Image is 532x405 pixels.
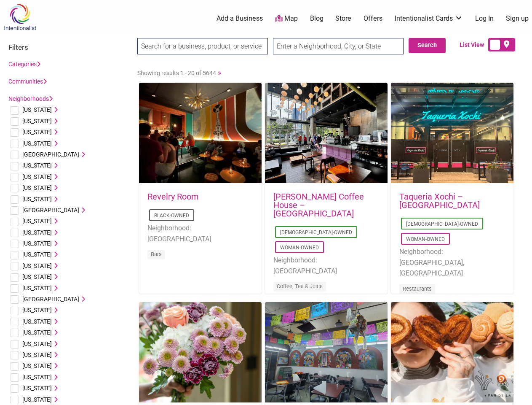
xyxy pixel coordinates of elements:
a: [DEMOGRAPHIC_DATA]-Owned [280,229,352,235]
a: Offers [364,14,382,23]
span: [US_STATE] [22,329,52,336]
a: Black-Owned [154,213,189,219]
a: Log In [475,14,494,23]
span: [US_STATE] [22,396,52,403]
span: [US_STATE] [22,340,52,347]
span: [US_STATE] [22,184,52,191]
a: Store [335,14,351,23]
span: [US_STATE] [22,240,52,247]
a: Woman-Owned [406,236,445,242]
a: Neighborhoods [8,95,53,102]
li: Neighborhood: [GEOGRAPHIC_DATA], [GEOGRAPHIC_DATA] [399,246,505,279]
a: Taqueria Xochi – [GEOGRAPHIC_DATA] [399,192,480,210]
a: Add a Business [217,14,263,23]
a: Communities [8,78,47,85]
h3: Filters [8,43,129,51]
span: [US_STATE] [22,129,52,135]
input: Search for a business, product, or service [137,38,268,54]
a: Restaurants [403,286,432,292]
span: [US_STATE] [22,162,52,169]
a: Woman-Owned [280,245,319,251]
span: [US_STATE] [22,362,52,369]
a: [PERSON_NAME] Coffee House – [GEOGRAPHIC_DATA] [273,192,364,219]
input: Enter a Neighborhood, City, or State [273,38,404,54]
span: [US_STATE] [22,374,52,381]
span: [US_STATE] [22,273,52,280]
button: Search [409,38,446,53]
a: Revelry Room [147,192,199,202]
a: » [218,68,221,77]
span: [GEOGRAPHIC_DATA] [22,207,79,213]
span: [US_STATE] [22,251,52,258]
a: Bars [151,251,162,257]
span: [US_STATE] [22,229,52,236]
a: [DEMOGRAPHIC_DATA]-Owned [406,221,478,227]
a: Intentionalist Cards [395,14,463,23]
span: Showing results 1 - 20 of 5644 [137,70,216,76]
span: [US_STATE] [22,196,52,202]
span: [US_STATE] [22,307,52,313]
span: [US_STATE] [22,218,52,224]
li: Neighborhood: [GEOGRAPHIC_DATA] [147,223,253,244]
span: [US_STATE] [22,262,52,269]
span: [US_STATE] [22,106,52,113]
a: Map [275,14,298,24]
li: Neighborhood: [GEOGRAPHIC_DATA] [273,255,379,276]
span: [US_STATE] [22,285,52,292]
span: [US_STATE] [22,140,52,147]
span: List View [460,40,488,49]
span: [GEOGRAPHIC_DATA] [22,151,79,158]
span: [US_STATE] [22,318,52,325]
span: [GEOGRAPHIC_DATA] [22,296,79,302]
span: [US_STATE] [22,351,52,358]
span: [US_STATE] [22,173,52,180]
a: Sign up [506,14,529,23]
span: [US_STATE] [22,118,52,124]
a: Coffee, Tea & Juice [277,283,323,289]
a: Categories [8,61,40,67]
span: [US_STATE] [22,385,52,391]
a: Blog [310,14,323,23]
